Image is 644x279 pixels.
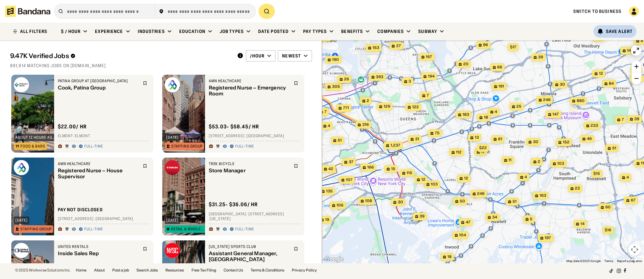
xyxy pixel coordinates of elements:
span: 51 [612,146,616,151]
span: 12 [464,176,468,181]
span: 18 [447,254,452,260]
div: Elmont · Elmont [58,134,150,139]
img: United Rentals logo [14,243,29,258]
a: Switch to Business [573,8,621,14]
a: Terms & Conditions [251,268,284,272]
span: 75 [435,131,440,136]
div: Pay Types [303,29,327,34]
div: Retail & Wholesale [171,227,206,231]
img: AMN Healthcare logo [14,160,29,175]
span: 20 [463,62,469,67]
span: 37 [349,159,353,165]
span: 42 [328,166,333,172]
span: 30 [398,200,403,205]
span: 39 [538,55,543,60]
div: $ 22.00 / hr [58,123,87,130]
span: 4 [495,109,497,115]
div: ALL FILTERS [20,29,47,34]
span: 305 [332,84,340,89]
span: 2 [367,98,369,104]
span: 106 [336,203,343,208]
span: 1,237 [391,143,400,148]
div: Food & Bars [20,144,45,148]
div: Staffing Group [171,144,203,148]
span: 5 [530,217,532,222]
span: 11 [508,158,512,163]
span: 880 [577,98,585,104]
div: Full-time [84,144,103,149]
span: 25 [516,104,521,109]
span: $17 [510,45,516,49]
span: 191 [498,84,504,89]
span: 771 [343,105,349,111]
span: 104 [459,233,466,238]
span: 51 [513,199,517,204]
div: Benefits [341,29,363,34]
span: 147 [552,112,559,117]
div: Job Types [220,29,244,34]
img: AMN Healthcare logo [165,77,180,92]
span: 7 [325,109,327,115]
span: 197 [545,235,551,241]
img: Google [324,255,344,263]
span: 183 [463,112,469,117]
div: Companies [377,29,404,34]
a: Contact Us [224,268,243,272]
span: 27 [396,43,401,49]
div: Registered Nurse – House Supervisor [58,168,139,180]
span: 153 [373,45,379,51]
a: Home [76,268,86,272]
div: Full-time [235,227,254,232]
div: AMN Healthcare [209,78,290,83]
div: $ / hour [61,29,80,34]
div: Newest [282,53,301,59]
span: 46 [587,136,592,142]
span: 34 [492,215,497,220]
img: Patina Group at Belmont Park Village logo [14,77,29,92]
a: Terms (opens in new tab) [604,259,613,263]
span: 19 [325,217,329,223]
div: Pay not disclosed [58,207,103,213]
span: 31 [415,137,419,142]
span: 30 [560,82,565,87]
span: 60 [605,205,611,210]
span: 147 [627,48,633,53]
div: Full-time [235,144,254,149]
div: [US_STATE] Sports Club [209,244,290,249]
span: 11 [641,161,644,166]
div: Save Alert [606,29,633,34]
span: 316 [362,122,369,127]
span: 194 [428,74,435,79]
a: Search Jobs [136,268,158,272]
div: Assistant General Manager, [GEOGRAPHIC_DATA] [209,250,290,262]
div: Trek Bicycle [209,161,290,166]
span: 96 [483,42,488,48]
span: 122 [412,105,419,110]
span: 7 [622,117,624,122]
span: 103 [431,182,438,187]
div: [DATE] [166,136,179,139]
span: 39 [634,116,639,122]
img: Bandana logotype [5,6,50,17]
div: Cook, Patina Group [58,85,139,91]
span: 108 [365,198,372,204]
div: $ 53.03 - $58.45 / hr [209,123,259,130]
div: AMN Healthcare [58,161,139,166]
span: 15 [325,35,329,40]
a: Report a map error [617,259,642,263]
span: 13 [475,135,479,140]
span: 51 [338,138,342,143]
span: 12 [421,177,425,182]
div: [DATE] [15,218,28,222]
div: Full-time [84,227,103,232]
div: Registered Nurse – Emergency Room [209,85,290,97]
span: 166 [367,165,374,170]
span: 4 [525,174,527,180]
span: 67 [631,198,636,203]
span: 246 [543,97,551,103]
span: 18 [484,115,488,120]
div: [GEOGRAPHIC_DATA] · [STREET_ADDRESS] · [US_STATE] [209,212,301,221]
div: 9.47K Verified Jobs [10,52,232,60]
span: Map data ©2025 Google [566,259,601,263]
